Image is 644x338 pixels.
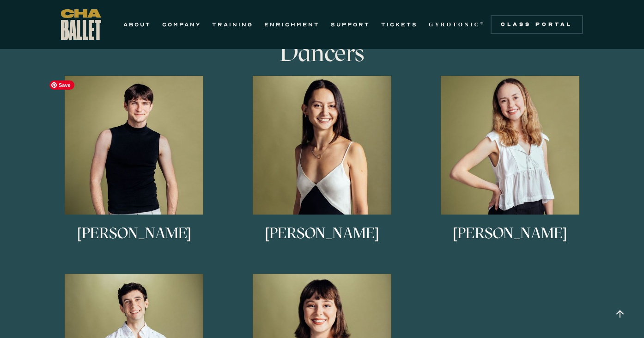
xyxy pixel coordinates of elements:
[233,76,412,260] a: [PERSON_NAME]
[45,76,224,260] a: [PERSON_NAME]
[429,19,485,30] a: GYROTONIC®
[123,19,151,30] a: ABOUT
[381,19,418,30] a: TICKETS
[264,19,320,30] a: ENRICHMENT
[491,15,583,34] a: Class Portal
[162,19,201,30] a: COMPANY
[331,19,370,30] a: SUPPORT
[172,39,472,67] h3: Dancers
[265,226,379,256] h3: [PERSON_NAME]
[61,9,101,40] a: home
[77,226,191,256] h3: [PERSON_NAME]
[480,21,485,25] sup: ®
[429,21,480,28] strong: GYROTONIC
[49,80,74,90] span: Save
[453,226,567,256] h3: [PERSON_NAME]
[496,21,577,28] div: Class Portal
[212,19,253,30] a: TRAINING
[420,76,599,260] a: [PERSON_NAME]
